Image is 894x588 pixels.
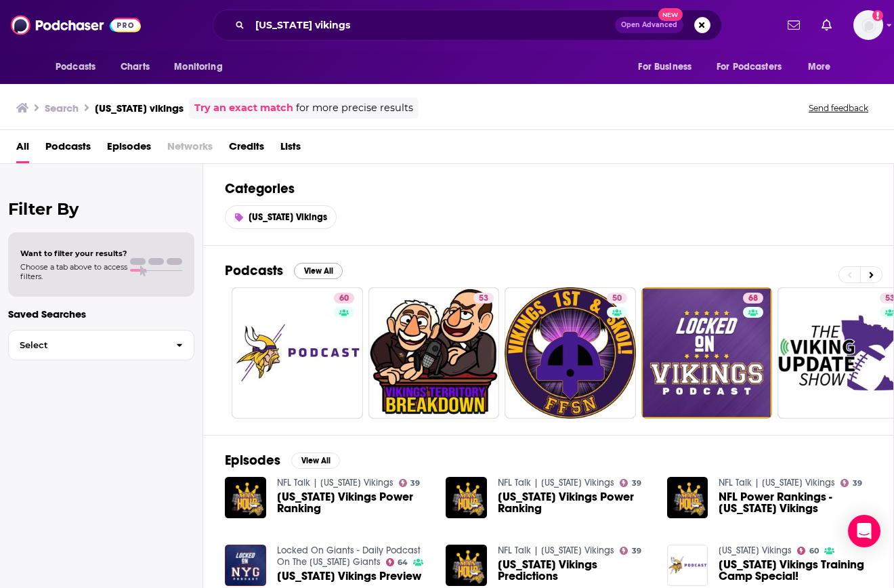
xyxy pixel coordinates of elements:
span: 60 [809,548,819,554]
a: Minnesota Vikings Training Camp Special! [719,559,872,582]
span: 64 [398,560,408,566]
a: 53 [473,293,494,303]
button: View All [294,263,343,279]
a: Credits [229,135,264,163]
h3: Search [45,102,79,114]
span: Select [9,341,165,350]
span: Networks [167,135,213,163]
button: open menu [799,54,848,80]
a: NFL Power Rankings - Minnesota Vikings [719,491,872,514]
span: [US_STATE] Vikings [249,211,327,223]
a: NFL Talk | Minnesota Vikings [277,477,393,488]
a: Podcasts [45,135,91,163]
a: 68 [641,287,773,419]
h2: Categories [225,180,872,197]
a: PodcastsView All [225,262,343,279]
a: 39 [620,547,641,555]
span: Charts [121,58,150,77]
a: Minnesota Vikings [719,545,792,556]
span: NFL Power Rankings - [US_STATE] Vikings [719,491,872,514]
button: Show profile menu [853,10,883,40]
a: Minnesota Vikings Preview [225,545,266,586]
span: New [658,8,683,21]
span: For Business [638,58,691,77]
h2: Filter By [8,199,194,219]
span: 68 [748,292,758,306]
h2: Episodes [225,452,280,469]
a: [US_STATE] Vikings [225,205,337,229]
a: Minnesota Vikings Predictions [498,559,651,582]
img: User Profile [853,10,883,40]
button: Select [8,330,194,360]
a: Minnesota Vikings Power Ranking [277,491,430,514]
input: Search podcasts, credits, & more... [250,14,615,36]
button: open menu [165,54,240,80]
span: 50 [612,292,622,306]
a: 60 [232,287,363,419]
img: Minnesota Vikings Power Ranking [446,477,487,518]
span: Choose a tab above to access filters. [20,262,127,281]
img: Minnesota Vikings Power Ranking [225,477,266,518]
a: 50 [505,287,636,419]
span: 60 [339,292,349,306]
a: 39 [840,479,862,487]
button: open menu [46,54,113,80]
a: 60 [797,547,819,555]
a: 68 [743,293,763,303]
span: Logged in as WorldWide452 [853,10,883,40]
img: NFL Power Rankings - Minnesota Vikings [667,477,708,518]
span: For Podcasters [717,58,782,77]
a: Minnesota Vikings Power Ranking [498,491,651,514]
span: 39 [632,548,641,554]
a: NFL Talk | Minnesota Vikings [498,477,614,488]
span: 39 [632,480,641,486]
button: open menu [708,54,801,80]
span: 39 [410,480,420,486]
span: Want to filter your results? [20,249,127,258]
a: Show notifications dropdown [782,14,805,37]
img: Minnesota Vikings Predictions [446,545,487,586]
p: Saved Searches [8,308,194,320]
span: More [808,58,831,77]
span: Episodes [107,135,151,163]
button: open menu [629,54,708,80]
a: NFL Talk | Minnesota Vikings [719,477,835,488]
a: 64 [386,558,408,566]
span: for more precise results [296,100,413,116]
a: 39 [620,479,641,487]
span: [US_STATE] Vikings Predictions [498,559,651,582]
a: All [16,135,29,163]
img: Minnesota Vikings Training Camp Special! [667,545,708,586]
a: 50 [607,293,627,303]
a: 39 [399,479,421,487]
span: Monitoring [174,58,222,77]
span: [US_STATE] Vikings Preview [277,570,421,582]
span: [US_STATE] Vikings Training Camp Special! [719,559,872,582]
h2: Podcasts [225,262,283,279]
span: Podcasts [56,58,95,77]
span: Open Advanced [621,22,677,28]
a: Charts [112,54,158,80]
span: [US_STATE] Vikings Power Ranking [277,491,430,514]
a: Lists [280,135,301,163]
a: NFL Talk | Minnesota Vikings [498,545,614,556]
a: Minnesota Vikings Preview [277,570,421,582]
button: View All [291,453,340,469]
a: 53 [368,287,500,419]
a: Locked On Giants - Daily Podcast On The New York Giants [277,545,421,568]
span: 53 [479,292,488,306]
h3: [US_STATE] vikings [95,102,184,114]
button: Open AdvancedNew [615,17,683,33]
span: 39 [853,480,862,486]
span: [US_STATE] Vikings Power Ranking [498,491,651,514]
a: Show notifications dropdown [816,14,837,37]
